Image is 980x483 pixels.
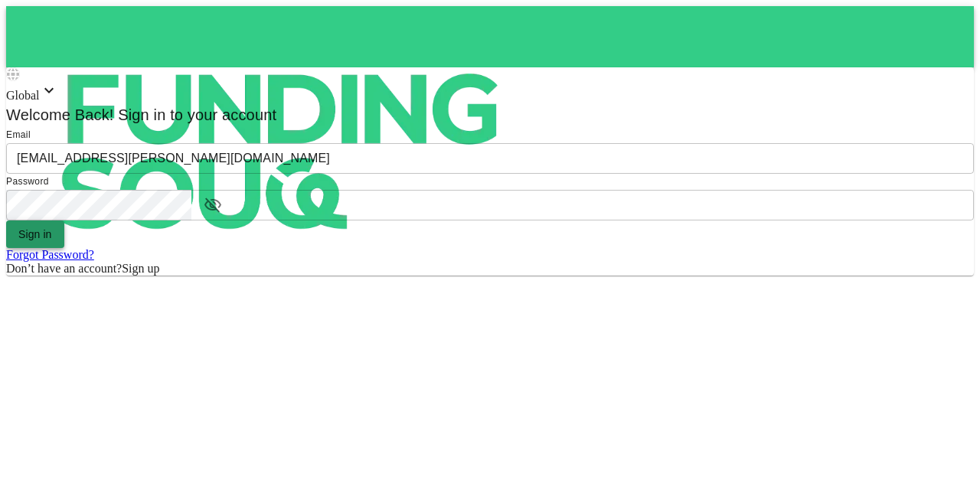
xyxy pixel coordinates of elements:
input: password [6,190,191,220]
span: Don’t have an account? [6,262,122,275]
button: Sign in [6,220,64,248]
div: Global [6,81,974,103]
img: logo [6,6,557,297]
input: email [6,143,974,174]
span: Email [6,129,31,140]
span: Sign in to your account [114,106,277,123]
span: Sign up [122,262,159,275]
span: Welcome Back! [6,106,114,123]
span: Password [6,176,49,187]
a: Forgot Password? [6,248,94,261]
a: logo [6,6,974,67]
